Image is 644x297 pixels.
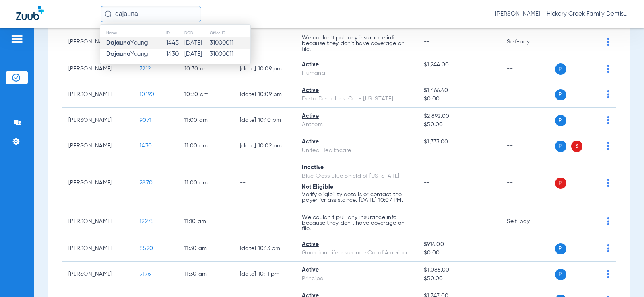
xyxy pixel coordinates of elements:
td: [PERSON_NAME] [62,262,133,287]
span: 9176 [140,271,151,277]
td: [DATE] 10:02 PM [233,133,296,159]
span: P [555,269,566,280]
span: Not Eligible [302,184,333,190]
span: S [571,141,582,152]
td: 11:00 AM [178,108,233,133]
span: 2870 [140,180,153,186]
td: [DATE] 10:10 PM [233,108,296,133]
td: Self-pay [500,207,555,236]
span: $1,333.00 [424,138,494,146]
span: -- [424,39,430,45]
td: -- [500,82,555,108]
span: P [555,141,566,152]
div: Inactive [302,164,411,172]
span: [PERSON_NAME] - Hickory Creek Family Dentistry [495,10,628,18]
div: Active [302,61,411,69]
td: [PERSON_NAME] [62,108,133,133]
span: $1,086.00 [424,266,494,274]
span: $916.00 [424,240,494,249]
img: group-dot-blue.svg [607,217,609,225]
td: [PERSON_NAME] [62,159,133,207]
span: P [555,89,566,100]
img: group-dot-blue.svg [607,270,609,278]
span: 8520 [140,246,153,251]
img: group-dot-blue.svg [607,142,609,150]
td: [PERSON_NAME] [62,28,133,56]
span: -- [424,69,494,78]
img: group-dot-blue.svg [607,90,609,98]
td: -- [500,262,555,287]
img: group-dot-blue.svg [607,116,609,124]
span: P [555,63,566,75]
td: 11:30 AM [178,236,233,262]
span: -- [424,146,494,155]
span: 9071 [140,117,151,123]
td: 10:30 AM [178,82,233,108]
td: [DATE] 10:09 PM [233,82,296,108]
span: $2,892.00 [424,112,494,121]
td: 31000011 [209,49,250,60]
span: $50.00 [424,274,494,283]
td: 10:30 AM [178,56,233,82]
p: We couldn’t pull any insurance info because they don’t have coverage on file. [302,35,411,52]
span: P [555,178,566,189]
th: ID [166,29,184,37]
td: -- [500,159,555,207]
p: Verify eligibility details or contact the payer for assistance. [DATE] 10:07 PM. [302,192,411,203]
td: -- [500,236,555,262]
td: 1430 [166,49,184,60]
span: $0.00 [424,95,494,103]
td: 11:10 AM [178,207,233,236]
td: [PERSON_NAME] [62,133,133,159]
div: Anthem [302,121,411,129]
td: [DATE] 10:09 PM [233,56,296,82]
td: [DATE] 10:11 PM [233,262,296,287]
th: DOB [184,29,209,37]
td: 31000011 [209,37,250,49]
img: Zuub Logo [16,6,44,20]
td: -- [233,28,296,56]
td: -- [500,108,555,133]
td: [DATE] [184,49,209,60]
td: -- [233,159,296,207]
input: Search for patients [101,6,201,22]
td: [PERSON_NAME] [62,236,133,262]
div: Active [302,86,411,95]
td: 11:00 AM [178,133,233,159]
span: 1430 [140,143,152,149]
strong: Dajauna [106,51,130,57]
th: Name [100,29,166,37]
span: Young [106,51,148,57]
td: [PERSON_NAME] [62,82,133,108]
span: P [555,115,566,126]
td: [DATE] [184,37,209,49]
div: Active [302,266,411,274]
div: Active [302,240,411,249]
span: $1,466.40 [424,86,494,95]
span: 7212 [140,66,151,72]
div: Blue Cross Blue Shield of [US_STATE] [302,172,411,180]
td: 11:30 AM [178,262,233,287]
img: group-dot-blue.svg [607,244,609,252]
div: Delta Dental Ins. Co. - [US_STATE] [302,95,411,103]
td: [DATE] 10:13 PM [233,236,296,262]
strong: Dajauna [106,40,130,46]
td: 11:00 AM [178,159,233,207]
span: P [555,243,566,254]
div: Principal [302,274,411,283]
td: [PERSON_NAME] [62,207,133,236]
td: -- [233,207,296,236]
span: $1,244.00 [424,61,494,69]
td: Self-pay [500,28,555,56]
div: Active [302,138,411,146]
span: $50.00 [424,121,494,129]
td: 1445 [166,37,184,49]
td: [PERSON_NAME] [62,56,133,82]
span: Young [106,40,148,46]
span: $0.00 [424,249,494,257]
td: -- [500,56,555,82]
span: 10190 [140,92,154,97]
img: Search Icon [105,10,112,18]
img: group-dot-blue.svg [607,38,609,46]
p: We couldn’t pull any insurance info because they don’t have coverage on file. [302,215,411,231]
